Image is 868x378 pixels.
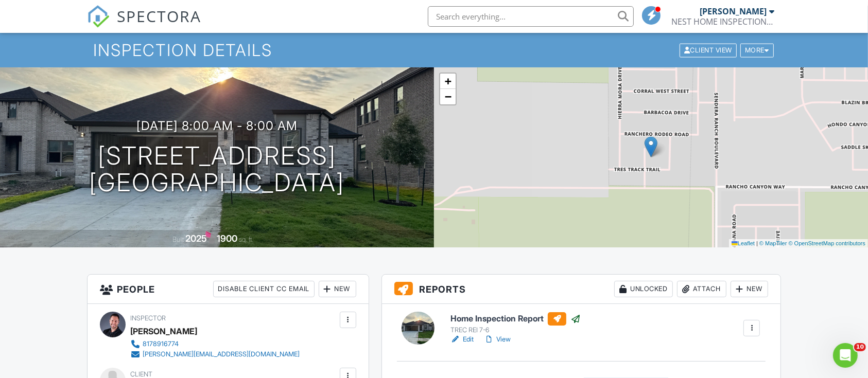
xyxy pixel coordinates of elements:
[677,281,726,297] div: Attach
[671,16,774,27] div: NEST HOME INSPECTIONS, LLC
[450,312,581,335] a: Home Inspection Report TREC REI 7-6
[440,74,456,89] a: Zoom in
[143,350,300,358] div: [PERSON_NAME][EMAIL_ADDRESS][DOMAIN_NAME]
[614,281,673,297] div: Unlocked
[130,314,166,322] span: Inspector
[185,233,207,244] div: 2025
[756,240,758,246] span: |
[759,240,787,246] a: © MapTiler
[217,233,237,244] div: 1900
[680,43,737,57] div: Client View
[130,323,197,339] div: [PERSON_NAME]
[143,340,179,348] div: 8178916774
[90,142,345,197] h1: [STREET_ADDRESS] [GEOGRAPHIC_DATA]
[87,5,110,28] img: The Best Home Inspection Software - Spectora
[239,236,253,243] span: sq. ft.
[428,6,634,27] input: Search everything...
[484,334,511,345] a: View
[450,334,474,345] a: Edit
[130,339,300,349] a: 8178916774
[833,343,858,368] iframe: Intercom live chat
[732,240,755,246] a: Leaflet
[445,90,452,103] span: −
[382,275,781,304] h3: Reports
[87,14,201,35] a: SPECTORA
[440,89,456,104] a: Zoom out
[93,41,774,59] h1: Inspection Details
[789,240,865,246] a: © OpenStreetMap contributors
[679,46,739,53] a: Client View
[117,5,201,27] span: SPECTORA
[450,312,581,326] h6: Home Inspection Report
[645,136,657,157] img: Marker
[136,119,298,133] h3: [DATE] 8:00 am - 8:00 am
[854,343,866,351] span: 10
[450,326,581,334] div: TREC REI 7-6
[319,281,356,297] div: New
[88,275,369,304] h3: People
[172,236,184,243] span: Built
[445,75,452,87] span: +
[740,43,774,57] div: More
[213,281,315,297] div: Disable Client CC Email
[130,370,152,378] span: Client
[130,349,300,359] a: [PERSON_NAME][EMAIL_ADDRESS][DOMAIN_NAME]
[731,281,768,297] div: New
[700,6,767,16] div: [PERSON_NAME]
